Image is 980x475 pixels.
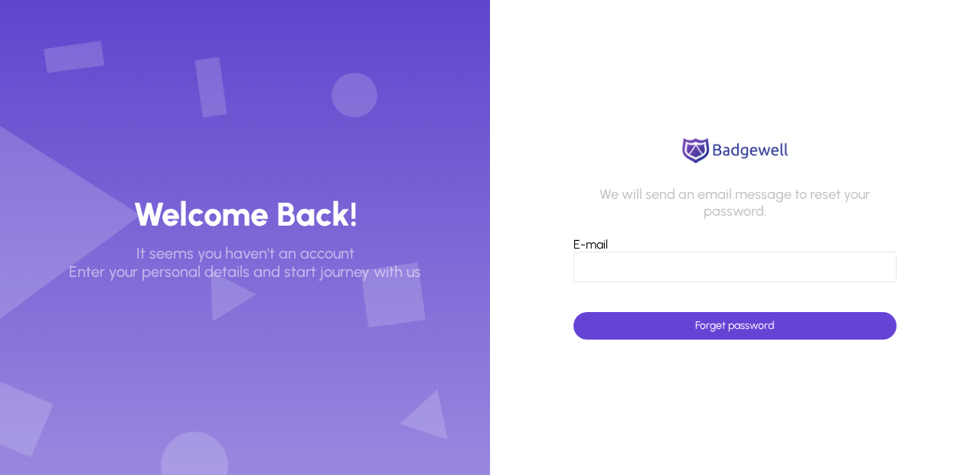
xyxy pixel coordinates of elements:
[136,244,354,262] p: It seems you haven't an account
[69,262,421,281] p: Enter your personal details and start journey with us
[695,319,774,332] span: Forget password
[573,187,897,220] p: We will send an email message to reset your password.
[678,135,792,166] img: logo.png
[573,237,608,252] label: E-mail
[133,194,358,235] h3: Welcome Back!
[573,312,897,340] button: Forget password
